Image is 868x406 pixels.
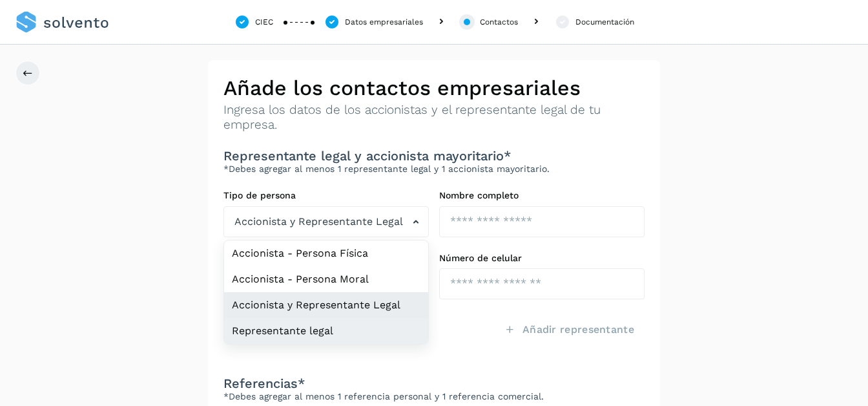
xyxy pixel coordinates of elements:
label: Nombre completo [439,190,645,201]
p: *Debes agregar al menos 1 representante legal y 1 accionista mayoritario. [223,164,645,175]
li: Accionista - Persona Física [224,240,428,266]
h2: Añade los contactos empresariales [223,76,645,100]
label: Tipo de persona [223,190,429,201]
label: Número de celular [439,253,645,264]
div: Documentación [575,16,634,28]
li: Representante legal [224,318,428,344]
p: *Debes agregar al menos 1 referencia personal y 1 referencia comercial. [223,391,645,402]
h3: Referencias* [223,376,645,391]
p: Ingresa los datos de los accionistas y el representante legal de tu empresa. [223,103,645,133]
div: Datos empresariales [345,16,423,28]
span: Añadir representante [522,323,634,337]
li: Accionista y Representante Legal [224,292,428,318]
div: CIEC [255,16,273,28]
h3: Representante legal y accionista mayoritario* [223,148,645,164]
span: Accionista y Representante Legal [234,214,403,230]
div: Contactos [480,16,518,28]
button: Añadir representante [494,315,645,345]
li: Accionista - Persona Moral [224,266,428,292]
